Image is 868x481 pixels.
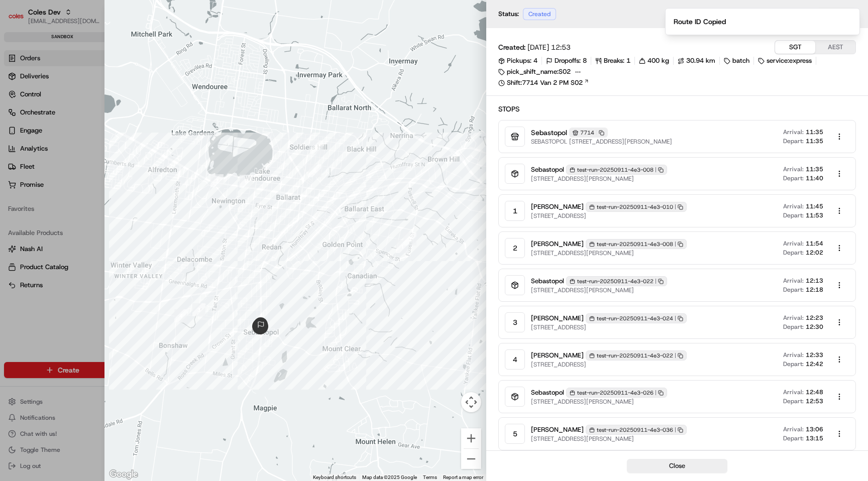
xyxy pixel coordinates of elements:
span: [STREET_ADDRESS] [531,360,687,369]
h2: Stops [498,104,856,114]
span: Pickups: [507,56,531,65]
span: SEBASTOPOL [STREET_ADDRESS][PERSON_NAME] [531,138,672,146]
div: Start new chat [34,96,165,106]
span: 12:13 [806,277,823,285]
div: test-run-20250911-4e3-010 [586,202,687,212]
span: Arrival: [783,277,804,285]
span: 30.94 km [686,56,715,65]
span: [PERSON_NAME] [531,314,584,323]
span: 11:35 [806,137,823,145]
span: Depart: [783,397,804,405]
span: Sebastopol [531,128,567,138]
div: We're available if you need us! [34,106,127,114]
img: Google [107,468,140,481]
div: pickup-rte_f44B8LN2RDvUYsGW7FwuBv [252,318,268,334]
span: Map data ©2025 Google [362,474,417,480]
span: [PERSON_NAME] [531,239,584,249]
span: Arrival: [783,128,804,136]
span: Arrival: [783,351,804,359]
span: 8 [583,56,587,65]
div: waypoint-rte_f44B8LN2RDvUYsGW7FwuBv [403,232,416,246]
p: Welcome 👋 [10,40,183,56]
button: Zoom in [461,428,481,448]
span: API Documentation [95,146,161,156]
button: Map camera controls [461,392,481,412]
span: 11:35 [806,165,823,173]
span: [STREET_ADDRESS][PERSON_NAME] [531,435,687,443]
a: Powered byPylon [71,170,122,178]
div: waypoint-rte_f44B8LN2RDvUYsGW7FwuBv [240,175,253,188]
div: 1 [505,201,525,221]
div: test-run-20250911-4e3-022 [586,350,687,360]
div: 💻 [85,147,93,155]
div: service:express [758,56,812,65]
div: batch [724,56,749,65]
div: waypoint-rte_f44B8LN2RDvUYsGW7FwuBv [396,240,409,253]
a: Shift:7714 Van 2 PM S02 [498,78,856,87]
a: Report a map error [443,474,483,480]
span: 12:53 [806,397,823,405]
span: Sebastopol [531,388,564,397]
span: Depart: [783,323,804,331]
div: Route ID Copied [674,17,726,27]
span: 12:30 [806,323,823,331]
span: Depart: [783,211,804,219]
span: Pylon [100,170,122,178]
span: 1 [626,56,630,65]
input: Got a question? Start typing here... [26,65,181,75]
div: pick_shift_name:S02 [498,67,571,76]
span: 11:40 [806,174,823,182]
div: waypoint-rte_f44B8LN2RDvUYsGW7FwuBv [192,303,205,316]
button: Zoom out [461,449,481,469]
span: 12:42 [806,360,823,368]
div: 2 [505,238,525,258]
span: Breaks: [604,56,624,65]
div: waypoint-rte_f44B8LN2RDvUYsGW7FwuBv [210,174,224,187]
div: test-run-20250911-4e3-022 [566,276,667,286]
button: AEST [815,41,855,54]
div: waypoint-rte_f44B8LN2RDvUYsGW7FwuBv [308,164,321,177]
span: 11:53 [806,211,823,219]
span: [PERSON_NAME] [531,351,584,360]
button: SGT [775,41,815,54]
span: 12:48 [806,388,823,396]
span: Depart: [783,360,804,368]
div: 4 [505,349,525,370]
span: 12:33 [806,351,823,359]
span: Arrival: [783,202,804,210]
span: [STREET_ADDRESS][PERSON_NAME] [531,175,667,183]
span: 12:23 [806,314,823,322]
span: [PERSON_NAME] [531,202,584,211]
span: 4 [533,56,537,65]
span: Depart: [783,249,804,257]
div: waypoint-rte_f44B8LN2RDvUYsGW7FwuBv [310,141,323,154]
div: 📗 [10,147,18,155]
div: test-run-20250911-4e3-036 [586,425,687,435]
span: [STREET_ADDRESS] [531,212,687,220]
span: Arrival: [783,314,804,322]
div: waypoint-rte_f44B8LN2RDvUYsGW7FwuBv [174,309,187,322]
span: 11:54 [806,239,823,248]
span: Depart: [783,174,804,182]
button: Start new chat [171,99,183,111]
img: Nash [10,10,30,30]
span: Depart: [783,137,804,145]
span: Arrival: [783,388,804,396]
a: 💻API Documentation [81,142,165,160]
span: 12:18 [806,286,823,294]
span: Created: [498,42,525,52]
span: Arrival: [783,165,804,173]
div: 5 [505,424,525,444]
span: [PERSON_NAME] [531,425,584,434]
span: Sebastopol [531,277,564,286]
span: 12:02 [806,249,823,257]
span: Dropoffs: [555,56,581,65]
span: 11:45 [806,202,823,210]
span: 13:06 [806,425,823,433]
div: test-run-20250911-4e3-008 [566,165,667,175]
a: Open this area in Google Maps (opens a new window) [107,468,140,481]
div: test-run-20250911-4e3-024 [586,313,687,323]
span: 11:35 [806,128,823,136]
button: Close [627,459,727,473]
span: Depart: [783,286,804,294]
